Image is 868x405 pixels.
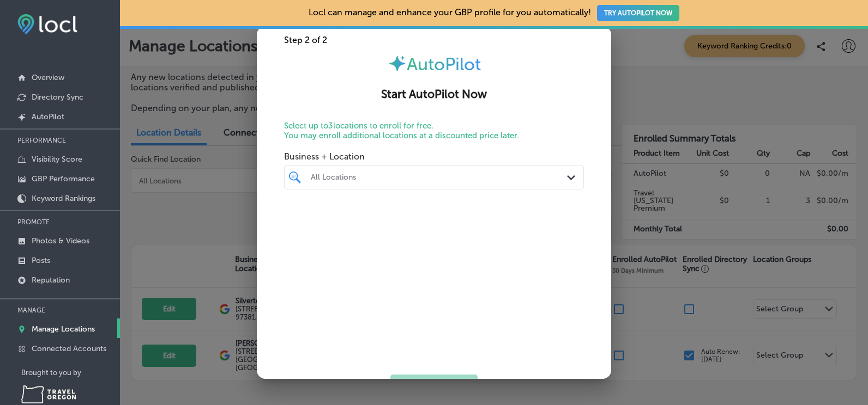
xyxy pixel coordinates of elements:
h2: Start AutoPilot Now [270,88,598,101]
p: Overview [32,73,64,82]
p: Select up to 3 locations to enroll for free. You may enroll additional locations at a discounted ... [284,121,584,140]
p: Reputation [32,275,70,285]
button: Start Now [390,375,478,399]
div: All Locations [311,173,568,182]
p: Photos & Videos [32,236,89,246]
span: Business + Location [284,151,584,162]
span: AutoPilot [407,54,481,75]
div: Step 2 of 2 [257,35,611,45]
img: autopilot-icon [388,54,407,73]
p: GBP Performance [32,174,95,183]
button: TRY AUTOPILOT NOW [597,5,679,21]
p: Posts [32,256,50,265]
p: Keyword Rankings [32,194,95,203]
p: Brought to you by [21,369,120,377]
p: AutoPilot [32,112,64,121]
p: Connected Accounts [32,344,106,353]
p: Visibility Score [32,155,82,164]
img: fda3e92497d09a02dc62c9cd864e3231.png [17,14,77,34]
p: Directory Sync [32,93,83,102]
p: Manage Locations [32,324,95,334]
